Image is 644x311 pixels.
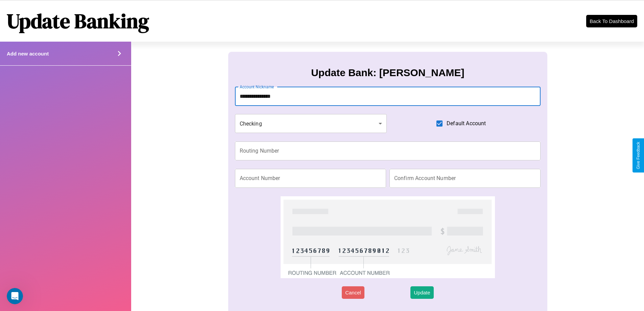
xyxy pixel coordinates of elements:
h1: Update Banking [7,7,149,35]
label: Account Nickname [240,84,274,90]
img: check [281,196,495,278]
div: Give Feedback [636,142,641,169]
button: Cancel [342,286,364,299]
h3: Update Bank: [PERSON_NAME] [311,67,464,79]
button: Back To Dashboard [586,15,637,27]
iframe: Intercom live chat [7,288,23,304]
button: Update [410,286,433,299]
span: Default Account [447,119,486,128]
h4: Add new account [7,51,49,57]
div: Checking [235,114,387,133]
